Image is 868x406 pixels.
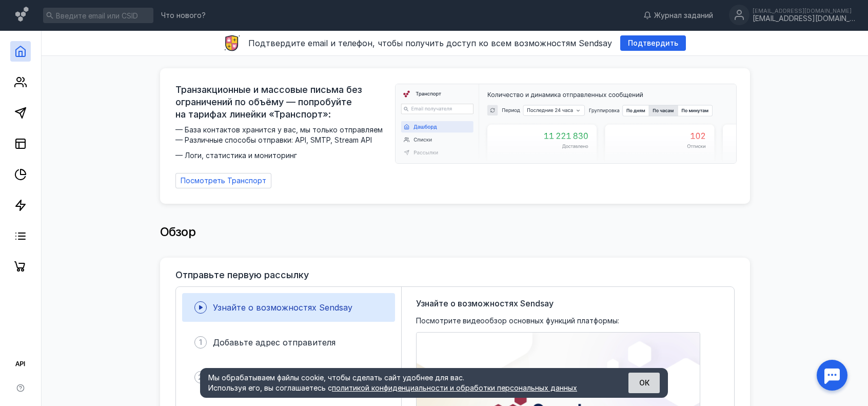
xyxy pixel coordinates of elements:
[161,12,206,19] span: Что нового?
[620,35,686,51] button: Подтвердить
[416,297,554,310] span: Узнайте о возможностях Sendsay
[181,177,266,185] span: Посмотреть Транспорт
[175,84,389,121] span: Транзакционные и массовые письма без ограничений по объёму — попробуйте на тарифах линейки «Транс...
[628,373,660,393] button: ОК
[213,337,336,347] span: Добавьте адрес отправителя
[160,224,196,239] span: Обзор
[638,10,718,21] a: Журнал заданий
[208,373,603,393] div: Мы обрабатываем файлы cookie, чтобы сделать сайт удобнее для вас. Используя его, вы соглашаетесь c
[753,14,855,23] div: [EMAIL_ADDRESS][DOMAIN_NAME]
[199,337,202,347] span: 1
[213,302,352,313] span: Узнайте о возможностях Sendsay
[416,316,619,326] span: Посмотрите видеообзор основных функций платформы:
[332,383,577,392] a: политикой конфиденциальности и обработки персональных данных
[43,8,153,23] input: Введите email или CSID
[654,10,713,21] span: Журнал заданий
[175,173,271,188] a: Посмотреть Транспорт
[248,38,612,48] span: Подтвердите email и телефон, чтобы получить доступ ко всем возможностям Sendsay
[156,12,211,19] a: Что нового?
[175,125,389,161] span: — База контактов хранится у вас, мы только отправляем — Различные способы отправки: API, SMTP, St...
[396,84,736,163] img: dashboard-transport-banner
[198,372,203,382] span: 2
[628,39,678,48] span: Подтвердить
[175,270,309,280] h3: Отправьте первую рассылку
[753,8,855,14] div: [EMAIL_ADDRESS][DOMAIN_NAME]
